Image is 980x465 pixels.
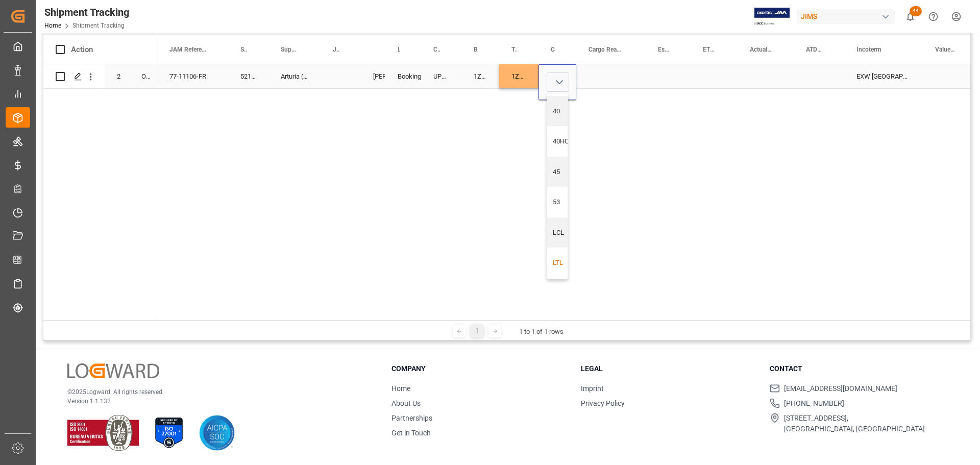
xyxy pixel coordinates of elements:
[391,399,421,407] a: About Us
[499,64,538,88] div: 1Z79FW690497766368
[471,325,483,337] div: 1
[71,45,93,54] div: Action
[391,384,410,393] a: Home
[105,64,129,88] div: 2
[581,399,625,407] a: Privacy Policy
[784,398,844,409] span: [PHONE_NUMBER]
[333,46,339,53] span: JAM Shipment Number
[553,106,569,116] div: 40
[806,46,823,53] span: ATD - ATS (Origin)
[754,8,790,26] img: Exertis%20JAM%20-%20Email%20Logo.jpg_1722504956.jpg
[910,6,922,16] span: 44
[67,397,366,406] p: Version 1.1.132
[43,64,157,89] div: Press SPACE to select this row.
[553,228,569,238] div: LCL
[551,46,555,53] span: Container Type
[770,363,946,374] h3: Contact
[129,64,157,88] div: O5
[391,429,431,437] a: Get in Touch
[784,413,925,434] span: [STREET_ADDRESS], [GEOGRAPHIC_DATA], [GEOGRAPHIC_DATA]
[44,5,129,20] div: Shipment Tracking
[658,46,669,53] span: Estimated Pickup Date (Origin)
[67,363,159,378] img: Logward Logo
[581,363,757,374] h3: Legal
[199,415,235,451] img: AICPA SOC
[922,5,945,28] button: Help Center
[281,46,299,53] span: Supplier Full Name
[750,46,772,53] span: Actual Pickup Date (Origin)
[398,65,409,88] div: Booking
[856,46,881,53] span: Incoterm
[391,414,432,422] a: Partnerships
[67,415,139,451] img: ISO 9001 & ISO 14001 Certification
[935,46,956,53] span: Value (1)
[797,9,895,24] div: JIMS
[581,384,604,393] a: Imprint
[474,46,478,53] span: Booking Number
[899,5,922,28] button: show 44 new notifications
[553,167,569,177] div: 45
[391,363,568,374] h3: Company
[589,46,624,53] span: Cargo Ready Date (Origin)
[519,327,563,337] div: 1 to 1 of 1 rows
[511,46,517,53] span: Tracking Number
[553,136,569,146] div: 40HQ
[67,387,366,397] p: © 2025 Logward. All rights reserved.
[784,383,897,394] span: [EMAIL_ADDRESS][DOMAIN_NAME]
[240,46,247,53] span: Supplier Number
[844,64,923,88] div: EXW [GEOGRAPHIC_DATA][PERSON_NAME]-
[553,197,569,207] div: 53
[151,415,187,451] img: ISO 27001 Certification
[398,46,400,53] span: Logward Status
[553,258,569,268] div: LTL
[268,64,321,88] div: Arturia (USD)
[169,46,207,53] span: JAM Reference Number
[703,46,716,53] span: ETD - ETS (Origin)
[461,64,499,88] div: 1Z79FW690497766368
[157,64,228,88] div: 77-11106-FR
[421,64,461,88] div: UPS ECONOMY
[44,22,61,29] a: Home
[797,7,899,26] button: JIMS
[547,72,569,92] button: close menu
[228,64,268,88] div: 521883
[433,46,440,53] span: Carrier/ Forwarder Name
